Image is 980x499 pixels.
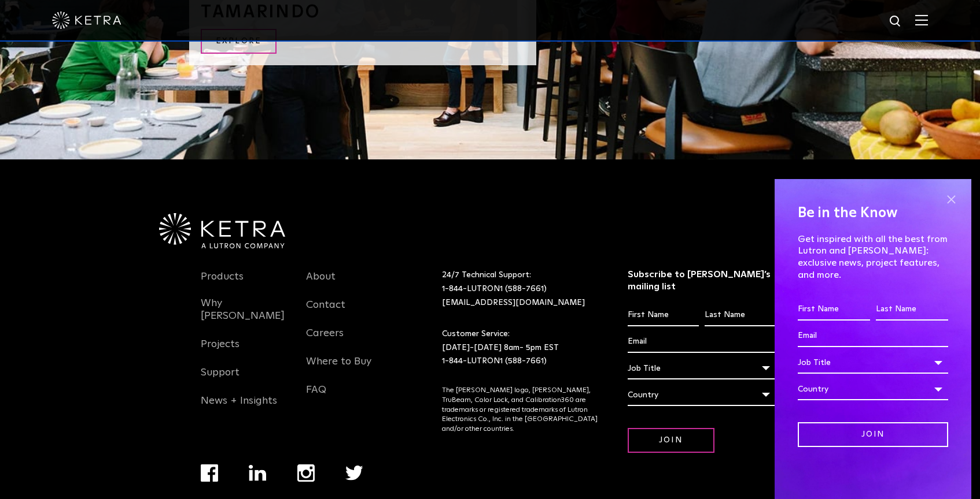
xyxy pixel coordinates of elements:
img: linkedin [249,465,267,481]
a: Why [PERSON_NAME] [201,297,289,336]
p: Get inspired with all the best from Lutron and [PERSON_NAME]: exclusive news, project features, a... [798,233,948,281]
a: About [306,270,336,297]
input: First Name [798,299,870,321]
img: instagram [297,464,315,482]
img: twitter [345,466,363,481]
div: Country [628,384,776,406]
input: Last Name [876,299,948,321]
input: Email [628,331,776,353]
img: facebook [201,464,218,482]
input: Join [628,428,714,453]
a: Products [201,270,244,297]
a: Projects [201,338,240,364]
p: 24/7 Technical Support: [442,269,599,310]
div: Job Title [798,352,948,374]
a: News + Insights [201,394,277,421]
div: Job Title [628,358,776,379]
input: Join [798,422,948,447]
input: First Name [628,304,699,326]
a: Careers [306,327,344,353]
img: ketra-logo-2019-white [52,12,121,29]
a: [EMAIL_ADDRESS][DOMAIN_NAME] [442,299,585,307]
p: Customer Service: [DATE]-[DATE] 8am- 5pm EST [442,327,599,368]
p: The [PERSON_NAME] logo, [PERSON_NAME], TruBeam, Color Lock, and Calibration360 are trademarks or ... [442,386,599,434]
a: 1-844-LUTRON1 (588-7661) [442,357,547,365]
img: search icon [889,14,903,29]
div: Navigation Menu [306,269,394,410]
h4: Be in the Know [798,202,948,224]
input: Last Name [705,304,776,326]
a: 1-844-LUTRON1 (588-7661) [442,285,547,293]
div: Country [798,378,948,400]
a: Where to Buy [306,355,371,382]
a: Support [201,366,240,393]
h3: Subscribe to [PERSON_NAME]’s mailing list [628,269,776,293]
a: Contact [306,299,345,325]
a: FAQ [306,383,326,410]
input: Email [798,325,948,347]
img: Hamburger%20Nav.svg [915,14,928,25]
div: Navigation Menu [201,269,289,421]
img: Ketra-aLutronCo_White_RGB [159,213,285,249]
